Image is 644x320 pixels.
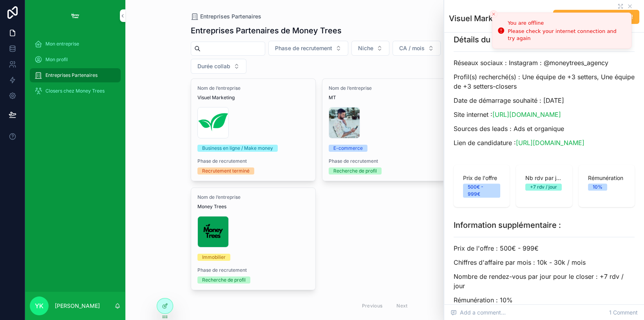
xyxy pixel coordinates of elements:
[275,44,332,52] span: Phase de recrutement
[329,95,441,101] span: MT
[55,302,100,310] p: [PERSON_NAME]
[202,145,273,152] div: Business en ligne / Make money
[333,167,377,175] div: Recherche de profil
[197,158,309,164] span: Phase de recrutement
[449,13,544,24] h1: Visuel Marketing - [DATE]
[322,78,447,181] a: Nom de l’entrepriseMTE-commercePhase de recrutementRecherche de profil
[329,85,441,91] span: Nom de l’entreprise
[191,25,342,36] h1: Entreprises Partenaires de Money Trees
[197,204,309,210] span: Money Trees
[191,187,316,290] a: Nom de l’entrepriseMoney TreesImmobilierPhase de recrutementRecherche de profil
[454,258,635,267] p: Chiffres d'affaire par mois : 10k - 30k / mois
[191,13,261,20] a: Entreprises Partenaires
[399,44,425,52] span: CA / mois
[530,184,557,191] div: +7 rdv / jour
[468,184,496,198] div: 500€ - 999€
[454,34,635,45] h1: Détails du projet :
[588,174,625,182] span: Rémunération
[454,220,635,231] h1: Information supplémentaire :
[454,96,635,105] p: Date de démarrage souhaité : [DATE]
[35,301,43,311] span: YK
[202,276,246,284] div: Recherche de profil
[30,37,121,51] a: Mon entreprise
[202,254,226,261] div: Immobilier
[492,111,561,118] a: [URL][DOMAIN_NAME]
[197,85,309,91] span: Nom de l’entreprise
[454,244,635,253] p: Prix de l'offre : 500€ - 999€
[609,309,638,316] span: 1 Comment
[508,19,625,27] div: You are offline
[333,145,363,152] div: E-commerce
[351,41,389,56] button: Select Button
[197,62,230,70] span: Durée collab
[45,56,68,63] span: Mon profil
[454,72,635,91] p: Profil(s) recherché(s) : Une équipe de +3 setters, Une équipe de +3 setters-closers
[30,53,121,67] a: Mon profil
[454,138,635,147] p: Lien de candidature :
[45,41,79,47] span: Mon entreprise
[191,59,246,74] button: Select Button
[450,309,506,316] span: Add a comment...
[490,10,497,18] button: Close toast
[454,272,635,291] p: Nombre de rendez-vous par jour pour le closer : +7 rdv / jour
[45,88,105,94] span: Closers chez Money Trees
[454,124,635,133] p: Sources des leads : Ads et organique
[197,267,309,273] span: Phase de recrutement
[45,72,98,78] span: Entreprises Partenaires
[454,58,635,67] p: Réseaux sociaux : Instagram : @moneytrees_agency
[197,95,309,101] span: Visuel Marketing
[454,110,635,119] p: Site internet :
[191,78,316,181] a: Nom de l’entrepriseVisuel MarketingBusiness en ligne / Make moneyPhase de recrutementRecrutement ...
[30,68,121,82] a: Entreprises Partenaires
[25,31,125,108] div: scrollable content
[30,84,121,98] a: Closers chez Money Trees
[525,174,563,182] span: Nb rdv par jour pour le closer
[329,158,441,164] span: Phase de recrutement
[508,28,625,42] div: Please check your internet connection and try again
[200,13,261,20] span: Entreprises Partenaires
[69,9,81,22] img: App logo
[393,41,441,56] button: Select Button
[197,194,309,200] span: Nom de l’entreprise
[358,44,373,52] span: Niche
[268,41,348,56] button: Select Button
[516,139,584,147] a: [URL][DOMAIN_NAME]
[463,174,500,182] span: Prix de l'offre
[593,184,602,191] div: 10%
[454,295,635,305] p: Rémunération : 10%
[202,167,250,175] div: Recrutement terminé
